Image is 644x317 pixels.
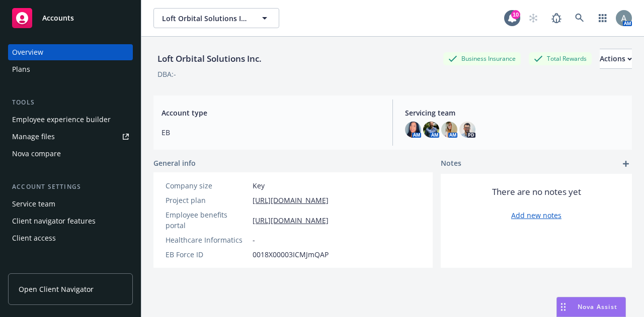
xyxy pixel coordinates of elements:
a: Accounts [8,4,133,32]
div: Healthcare Informatics [166,235,249,245]
a: Start snowing [523,8,543,28]
div: EB Force ID [166,249,249,260]
a: Plans [8,61,133,77]
div: Company size [166,180,249,191]
a: Nova compare [8,146,133,162]
span: Loft Orbital Solutions Inc. [162,13,249,24]
a: [URL][DOMAIN_NAME] [253,215,329,226]
span: Account type [162,108,380,118]
div: Employee benefits portal [166,209,249,231]
span: Servicing team [405,108,624,118]
button: Nova Assist [556,297,626,317]
span: 0018X00003ICMJmQAP [253,249,329,260]
a: Employee experience builder [8,112,133,128]
div: Total Rewards [529,52,592,65]
div: Manage files [12,129,55,145]
div: Tools [8,97,133,108]
span: Notes [441,158,461,170]
div: Client navigator features [12,213,96,229]
div: Nova compare [12,146,61,162]
a: Client access [8,230,133,246]
div: Project plan [166,195,249,205]
a: Switch app [593,8,613,28]
a: Manage files [8,129,133,145]
img: photo [423,122,439,138]
span: General info [153,158,196,168]
a: Add new notes [511,210,561,221]
div: Plans [12,61,30,77]
div: Employee experience builder [12,112,111,128]
a: add [620,158,632,170]
span: - [253,235,255,245]
span: Open Client Navigator [19,284,94,294]
a: Client navigator features [8,213,133,229]
img: photo [405,122,421,138]
div: Loft Orbital Solutions Inc. [153,52,266,65]
span: Key [253,180,265,191]
img: photo [459,122,475,138]
a: Report a Bug [546,8,567,28]
span: EB [162,127,380,138]
a: Service team [8,196,133,212]
div: Overview [12,44,43,60]
span: Accounts [42,14,74,22]
img: photo [441,122,457,138]
img: photo [616,10,632,26]
a: Search [570,8,590,28]
a: Overview [8,44,133,60]
div: 10 [511,10,520,19]
div: DBA: - [157,69,176,79]
div: Service team [12,196,55,212]
div: Client access [12,230,56,246]
div: Business Insurance [443,52,521,65]
div: Account settings [8,182,133,192]
a: [URL][DOMAIN_NAME] [253,195,329,205]
button: Loft Orbital Solutions Inc. [153,8,279,28]
button: Actions [600,49,632,69]
span: There are no notes yet [492,186,581,198]
div: Drag to move [557,297,570,316]
span: Nova Assist [578,302,617,311]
